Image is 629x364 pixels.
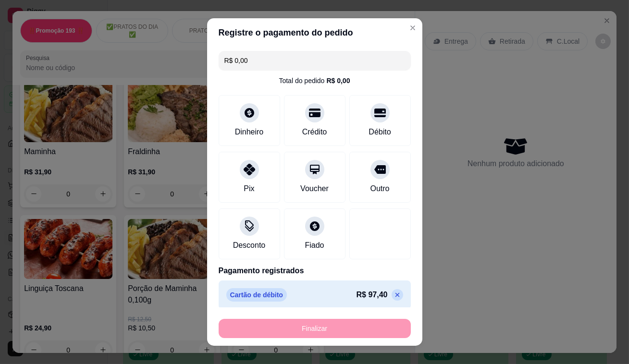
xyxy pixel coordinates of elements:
p: R$ 97,40 [357,289,388,301]
p: Pagamento registrados [219,265,411,277]
button: Close [405,20,420,36]
input: Ex.: hambúrguer de cordeiro [224,51,405,70]
div: Desconto [233,240,266,251]
div: Outro [370,183,389,194]
div: Pix [244,183,254,194]
div: Fiado [305,240,324,251]
div: R$ 0,00 [326,76,350,85]
div: Débito [369,126,391,138]
div: Total do pedido [279,76,350,85]
div: Dinheiro [235,126,264,138]
header: Registre o pagamento do pedido [207,18,422,47]
div: Voucher [300,183,329,194]
div: Crédito [302,126,327,138]
p: Cartão de débito [226,288,287,302]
